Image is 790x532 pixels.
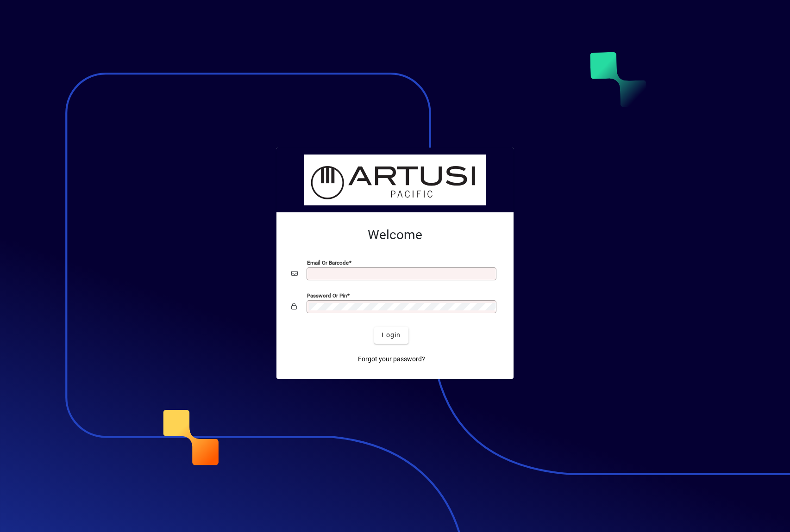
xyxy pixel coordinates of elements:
[307,259,349,266] mat-label: Email or Barcode
[382,330,401,340] span: Login
[358,354,425,364] span: Forgot your password?
[291,227,499,243] h2: Welcome
[354,351,429,368] a: Forgot your password?
[374,327,408,344] button: Login
[307,292,347,298] mat-label: Password or Pin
